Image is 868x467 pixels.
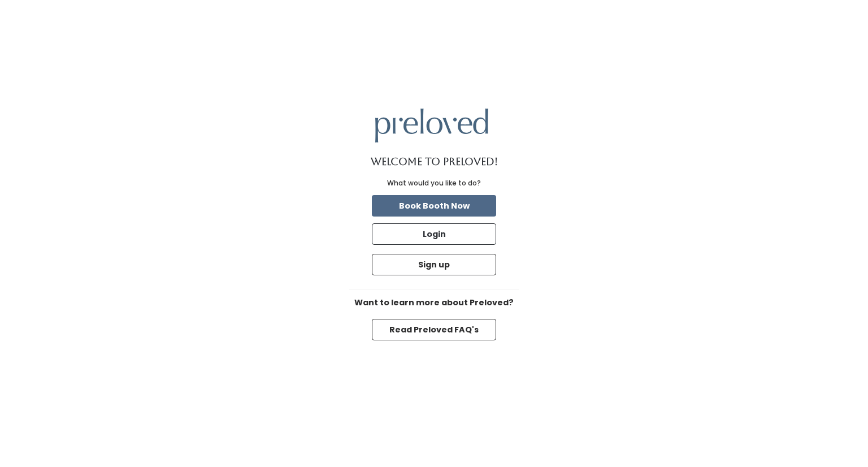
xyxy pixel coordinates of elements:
div: What would you like to do? [387,178,481,188]
button: Sign up [372,254,496,275]
button: Login [372,223,496,245]
button: Read Preloved FAQ's [372,319,496,340]
h6: Want to learn more about Preloved? [349,299,519,308]
a: Login [370,221,498,247]
h1: Welcome to Preloved! [371,156,498,167]
button: Book Booth Now [372,195,496,217]
img: preloved logo [375,109,488,142]
a: Sign up [370,252,498,278]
